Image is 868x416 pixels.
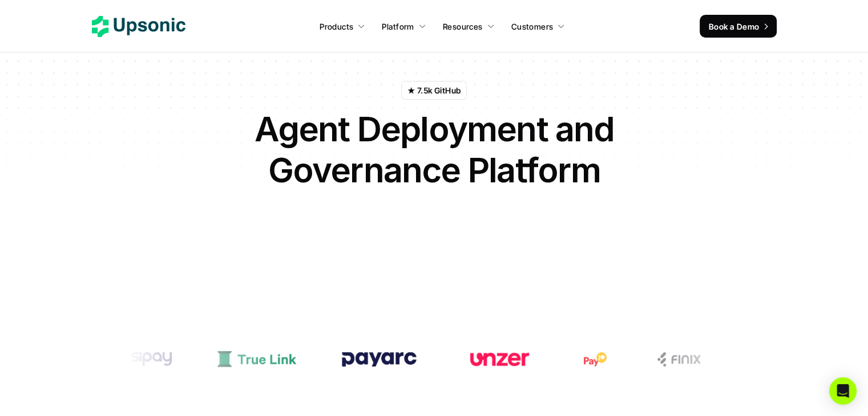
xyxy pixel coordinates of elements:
p: ★ 7.5k GitHub [407,84,461,96]
p: Platform [382,21,414,32]
a: Products [313,16,372,36]
p: Book a Demo [709,21,760,32]
p: Products [320,21,353,32]
div: Open Intercom Messenger [829,377,857,405]
p: Resources [443,21,483,32]
p: Customers [511,21,554,32]
h1: Agent Deployment and Governance Platform [235,108,634,190]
